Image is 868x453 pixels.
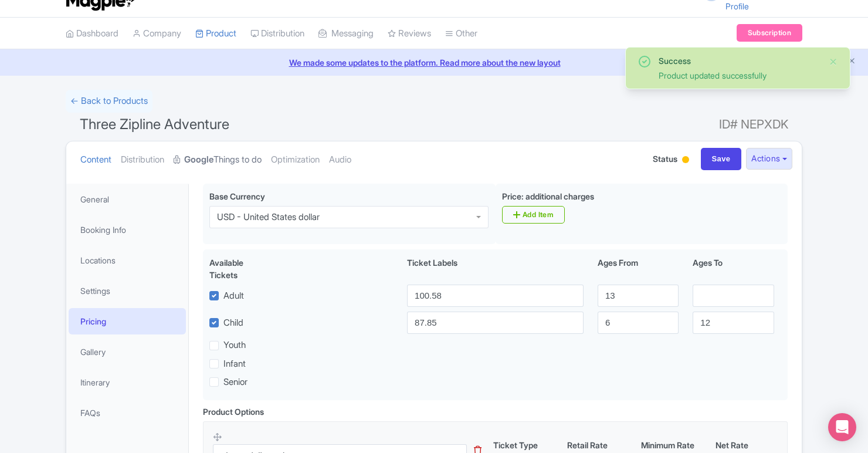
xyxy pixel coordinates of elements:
[725,1,749,11] a: Profile
[209,191,265,201] span: Base Currency
[69,339,186,365] a: Gallery
[829,55,838,69] button: Close
[591,256,686,281] div: Ages From
[847,55,856,69] button: Close announcement
[329,141,351,178] a: Audio
[659,69,819,82] div: Product updated successfully
[719,113,788,136] span: ID# NEPXDK
[407,285,584,307] input: Adult
[133,18,181,50] a: Company
[502,206,565,224] a: Add Item
[445,18,477,50] a: Other
[737,24,802,42] a: Subscription
[701,148,742,170] input: Save
[69,186,186,212] a: General
[69,247,186,273] a: Locations
[271,141,320,178] a: Optimization
[69,369,186,395] a: Itinerary
[209,256,273,281] div: Available Tickets
[174,141,262,178] a: GoogleThings to do
[223,357,246,371] label: Infant
[121,141,164,178] a: Distribution
[653,153,677,165] span: Status
[223,339,246,352] label: Youth
[223,289,244,303] label: Adult
[746,148,792,170] button: Actions
[400,256,591,281] div: Ticket Labels
[828,413,856,441] div: Open Intercom Messenger
[489,439,562,451] div: Ticket Type
[318,18,374,50] a: Messaging
[69,278,186,304] a: Settings
[69,308,186,334] a: Pricing
[66,90,152,113] a: ← Back to Products
[195,18,236,50] a: Product
[80,141,111,178] a: Content
[636,439,710,451] div: Minimum Rate
[217,212,320,222] div: USD - United States dollar
[711,439,785,451] div: Net Rate
[250,18,304,50] a: Distribution
[388,18,431,50] a: Reviews
[66,18,118,50] a: Dashboard
[223,316,243,330] label: Child
[80,116,229,133] span: Three Zipline Adventure
[686,256,781,281] div: Ages To
[69,217,186,243] a: Booking Info
[203,405,264,418] div: Product Options
[7,56,861,69] a: We made some updates to the platform. Read more about the new layout
[407,312,584,334] input: Child
[680,151,691,170] div: Building
[562,439,636,451] div: Retail Rate
[659,55,819,67] div: Success
[184,153,213,167] strong: Google
[502,190,594,202] label: Price: additional charges
[69,400,186,426] a: FAQs
[223,376,247,389] label: Senior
